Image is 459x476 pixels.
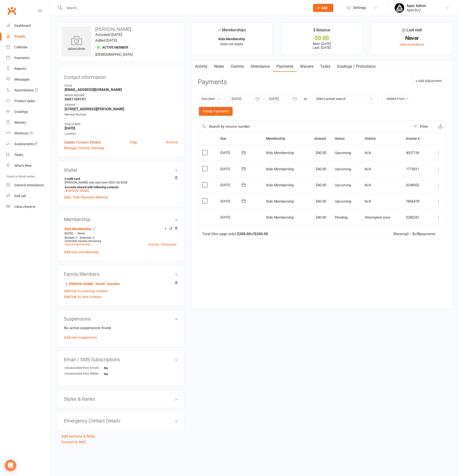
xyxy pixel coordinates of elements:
[198,78,227,86] h3: Payments
[262,133,306,145] th: Membership
[6,117,50,128] a: Waivers
[64,250,98,254] a: Add new membership
[64,288,108,294] a: Add link to existing contact
[6,31,50,42] a: People
[64,176,178,193] li: [PERSON_NAME]
[407,232,414,236] strong: 1 - 5
[297,61,317,72] a: Waivers
[220,42,243,46] span: Does not expire
[14,194,26,198] div: Roll call
[66,189,89,193] a: [PERSON_NAME]
[65,93,178,98] div: Mobile Number
[334,61,379,72] a: Gradings / Promotions
[65,107,178,111] strong: [STREET_ADDRESS][PERSON_NAME]
[14,183,44,187] div: General attendance
[353,2,366,13] span: Settings
[14,131,29,135] div: Workouts
[14,110,28,114] div: Gradings
[65,185,175,189] strong: Account shared with following contacts
[64,217,178,222] h3: Membership
[420,124,428,129] div: Filter
[64,325,178,331] p: No active suspensions found.
[402,161,428,177] td: 1775811
[65,227,91,231] a: Kids Membership
[116,181,127,184] span: 03/2028
[63,5,307,11] input: Search...
[199,107,233,116] a: Family Payments
[198,94,224,103] button: Due date
[65,132,178,136] div: Location
[63,232,178,235] div: —
[14,121,26,124] div: Waivers
[64,294,102,300] a: Add link to new contact
[64,396,178,402] h3: Styles & Ranks
[6,96,50,106] a: Product Sales
[6,53,50,63] a: Payments
[306,145,330,161] td: $40.00
[218,27,246,36] div: Memberships
[198,121,411,132] input: Search by invoice number
[218,28,221,33] i: ✓
[266,167,294,171] span: Kids Membership
[64,167,178,173] h3: Wallet
[65,103,178,107] div: Address
[14,142,38,146] div: Assessments
[64,316,178,321] h3: Suspensions
[65,83,178,88] div: Email
[400,43,424,46] a: view attendance
[65,236,77,239] span: Booked: 0
[402,145,428,161] td: 4037136
[402,193,428,210] td: 7856478
[335,151,351,155] span: Upcoming
[65,232,73,235] span: [DATE]
[6,85,50,96] a: Automations
[14,164,32,167] div: What's New
[335,199,351,204] span: Upcoming
[402,27,422,36] div: Last visit
[266,199,294,204] span: Kids Membership
[402,209,428,226] td: 5280347
[14,99,35,103] div: Product Sales
[166,139,178,145] a: Archive
[130,139,137,145] a: Flag
[61,434,95,438] a: Add sections & fields
[64,194,108,200] a: Add / Edit Payment Method
[237,232,251,236] strong: $200.00
[402,177,428,193] td: 0248052
[247,61,273,72] a: Attendance
[6,149,50,160] a: Tasks
[65,282,120,287] a: [PERSON_NAME] - Parent / Guardian
[411,77,446,85] button: + Add Adjustment
[104,366,132,370] strong: No
[64,145,104,151] a: Manage Comms Settings
[65,126,178,130] strong: [DATE]
[6,20,50,31] a: Dashboard
[95,33,122,37] time: Activated [DATE]
[65,112,178,117] div: Member Number
[6,42,50,53] a: Calendar
[395,3,404,13] img: thumb_image1745496852.png
[62,27,180,32] h3: [PERSON_NAME]
[321,6,327,10] span: Add
[95,38,117,43] time: Added [DATE]
[313,27,330,36] div: $ Balance
[286,42,358,50] p: Next: [DATE] Last: [DATE]
[62,36,91,51] div: upload photo
[64,73,178,80] h3: Contact information
[65,122,178,127] div: Date of Birth
[6,160,50,171] a: What's New
[64,357,178,362] h3: Email / SMS Subscriptions
[306,177,330,193] td: $40.00
[335,183,351,187] span: Upcoming
[104,372,132,376] strong: No
[335,167,351,171] span: Upcoming
[64,271,178,277] h3: Family Members
[220,197,242,205] div: [DATE]
[365,183,371,187] span: N/A
[14,67,26,71] div: Reports
[14,77,29,81] div: Messages
[5,460,16,471] div: Open Intercom Messenger
[64,335,97,340] a: Add new suspension
[64,139,101,145] a: Update Contact Details
[6,191,50,201] a: Roll call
